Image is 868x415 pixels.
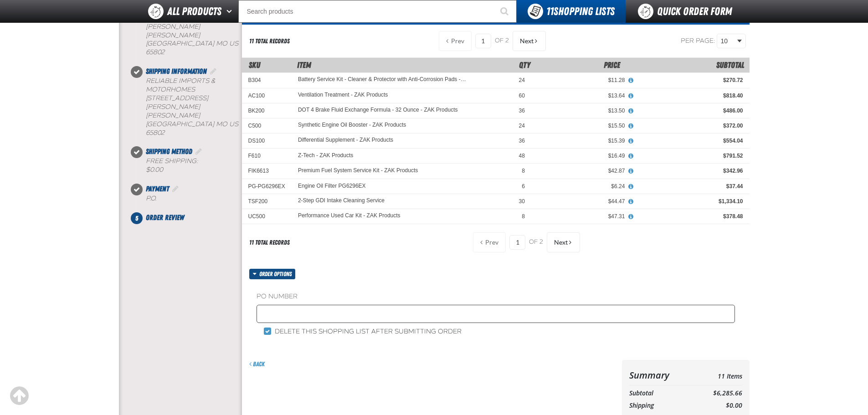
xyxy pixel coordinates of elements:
span: All Products [167,3,221,20]
span: 8 [522,213,525,220]
th: Summary [629,367,688,383]
a: Edit Payment [171,184,180,193]
div: Scroll to the top [9,386,29,406]
a: Differential Supplement - ZAK Products [298,137,393,143]
label: Delete this shopping list after submitting order [264,328,462,336]
th: Shipping [629,400,688,412]
div: $15.50 [538,122,625,129]
span: 48 [519,153,525,159]
div: P.O. [146,195,242,203]
a: Back [249,360,265,368]
span: 24 [519,77,525,83]
div: $791.52 [637,152,743,159]
a: SKU [249,60,260,70]
strong: 11 [546,5,554,18]
span: US [229,120,238,128]
div: Free Shipping: [146,157,242,174]
button: View All Prices for Ventilation Treatment - ZAK Products [625,92,637,100]
div: $6.24 [538,183,625,190]
li: Shipping Information. Step 2 of 5. Completed [137,66,242,146]
a: Edit Shipping Method [194,147,203,156]
span: Order Review [146,213,184,222]
th: Subtotal [629,387,688,400]
span: MO [216,40,227,47]
div: $16.49 [538,152,625,159]
button: Order options [249,269,296,279]
div: $818.40 [637,92,743,99]
span: Order options [259,269,295,279]
input: Delete this shopping list after submitting order [264,328,271,335]
button: View All Prices for Differential Supplement - ZAK Products [625,137,637,145]
span: of 2 [529,238,543,246]
span: Price [604,60,620,70]
bdo: 65802 [146,48,164,56]
span: Shopping Lists [546,5,615,18]
span: Next Page [554,239,568,246]
td: B304 [242,73,292,88]
button: View All Prices for Battery Service Kit - Cleaner & Protector with Anti-Corrosion Pads - ZAK Prod... [625,77,637,85]
td: DS100 [242,133,292,149]
button: View All Prices for Engine Oil Filter PG6296EX [625,183,637,191]
span: Per page: [681,37,715,45]
span: 36 [519,138,525,144]
div: $15.39 [538,137,625,144]
a: Performance Used Car Kit - ZAK Products [298,213,401,219]
a: Ventilation Treatment - ZAK Products [298,92,388,98]
button: View All Prices for DOT 4 Brake Fluid Exchange Formula - 32 Ounce - ZAK Products [625,107,637,115]
span: 8 [522,168,525,174]
td: BK200 [242,103,292,118]
a: Premium Fuel System Service Kit - ZAK Products [298,168,418,174]
button: View All Prices for Z-Tech - ZAK Products [625,152,637,160]
td: 11 Items [688,367,742,383]
div: $37.44 [637,183,743,190]
input: Current page number [475,34,491,48]
td: TSF200 [242,194,292,209]
span: [STREET_ADDRESS][PERSON_NAME][PERSON_NAME] [146,14,208,39]
span: Shipping Information [146,67,207,76]
a: 2-Step GDI Intake Cleaning Service [298,198,385,204]
a: Z-Tech - ZAK Products [298,152,353,159]
div: $554.04 [637,137,743,144]
span: 24 [519,123,525,129]
span: 6 [522,183,525,190]
li: Order Review. Step 5 of 5. Not Completed [137,212,242,223]
button: View All Prices for Performance Used Car Kit - ZAK Products [625,213,637,221]
span: Payment [146,184,169,193]
div: $13.50 [538,107,625,114]
span: RELIABLE IMPORTS & MOTORHOMES [146,77,215,93]
div: $47.31 [538,213,625,220]
a: Battery Service Kit - Cleaner & Protector with Anti-Corrosion Pads - ZAK Products [298,77,467,83]
span: [GEOGRAPHIC_DATA] [146,40,214,47]
div: $486.00 [637,107,743,114]
span: 36 [519,108,525,114]
div: 11 total records [249,238,290,247]
span: Qty [519,60,530,70]
li: Payment. Step 4 of 5. Completed [137,184,242,212]
div: $378.48 [637,213,743,220]
div: $342.96 [637,167,743,174]
span: [STREET_ADDRESS][PERSON_NAME][PERSON_NAME] [146,94,208,119]
div: 11 total records [249,37,290,46]
span: 30 [519,198,525,205]
div: $11.28 [538,77,625,84]
td: FIK6613 [242,164,292,179]
label: PO Number [257,292,735,301]
span: Next Page [520,37,534,45]
span: Item [297,60,311,70]
button: View All Prices for Premium Fuel System Service Kit - ZAK Products [625,167,637,175]
span: Subtotal [716,60,744,70]
td: UC500 [242,209,292,224]
a: Edit Shipping Information [209,67,218,76]
bdo: 65802 [146,129,164,137]
span: 60 [519,92,525,99]
span: 10 [721,36,735,46]
span: 5 [131,212,143,224]
td: AC100 [242,88,292,103]
div: $44.47 [538,198,625,205]
span: US [229,40,238,47]
input: Current page number [509,235,525,250]
span: [GEOGRAPHIC_DATA] [146,120,214,128]
td: PG-PG6296EX [242,179,292,194]
div: $270.72 [637,77,743,84]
